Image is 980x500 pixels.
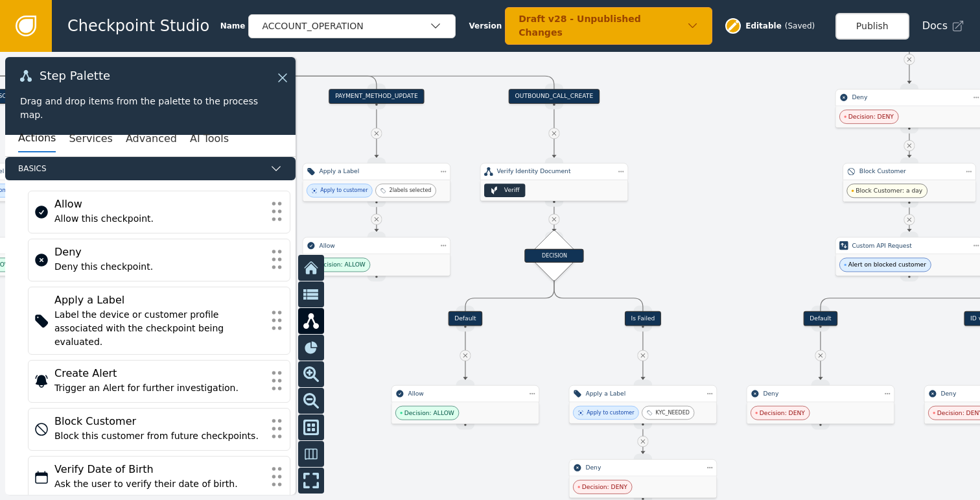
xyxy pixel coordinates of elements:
[519,12,686,40] div: Draft v28 - Unpublished Changes
[625,311,661,326] div: Is Failed
[760,409,805,418] span: Decision: DENY
[54,196,264,212] div: Allow
[585,389,700,398] div: Apply a Label
[835,13,909,40] button: Publish
[922,18,964,34] a: Docs
[804,311,838,326] div: Default
[509,89,600,104] div: OUTBOUND_CALL_CREATE
[848,261,926,270] span: Alert on blocked customer
[505,7,712,45] button: Draft v28 - Unpublished Changes
[329,89,424,104] div: PAYMENT_METHOD_UPDATE
[656,409,690,416] div: KYC_NEEDED
[54,212,264,226] div: Allow this checkpoint.
[67,14,209,38] span: Checkpoint Studio
[320,187,367,195] div: Apply to customer
[18,163,264,174] span: Basics
[856,186,922,195] span: Block Customer: a day
[262,19,429,33] div: ACCOUNT_OPERATION
[745,20,782,32] span: Editable
[54,462,264,477] div: Verify Date of Birth
[319,167,434,176] div: Apply a Label
[408,389,522,398] div: Allow
[126,125,177,152] button: Advanced
[390,187,432,195] div: 2 labels selected
[316,261,366,270] span: Decision: ALLOW
[587,409,634,416] div: Apply to customer
[220,20,246,32] span: Name
[190,125,229,152] button: AI Tools
[852,93,966,102] div: Deny
[69,125,112,152] button: Services
[582,482,627,492] span: Decision: DENY
[54,260,264,274] div: Deny this checkpoint.
[785,20,815,32] div: ( Saved )
[585,463,700,472] div: Deny
[54,366,264,381] div: Create Alert
[248,14,456,38] button: ACCOUNT_OPERATION
[524,249,583,263] div: DECISION
[469,20,502,32] span: Version
[922,18,948,34] span: Docs
[848,112,894,121] span: Decision: DENY
[54,477,264,491] div: Ask the user to verify their date of birth.
[54,429,264,443] div: Block this customer from future checkpoints.
[496,167,611,176] div: Verify Identity Document
[852,241,966,250] div: Custom API Request
[504,186,520,195] div: Veriff
[449,311,483,326] div: Default
[18,125,56,152] button: Actions
[54,414,264,429] div: Block Customer
[54,308,264,349] div: Label the device or customer profile associated with the checkpoint being evaluated.
[20,95,281,122] div: Drag and drop items from the palette to the process map.
[763,389,878,398] div: Deny
[319,241,434,250] div: Allow
[40,70,110,82] span: Step Palette
[859,167,959,176] div: Block Customer
[54,244,264,260] div: Deny
[54,292,264,308] div: Apply a Label
[404,409,454,418] span: Decision: ALLOW
[54,381,264,395] div: Trigger an Alert for further investigation.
